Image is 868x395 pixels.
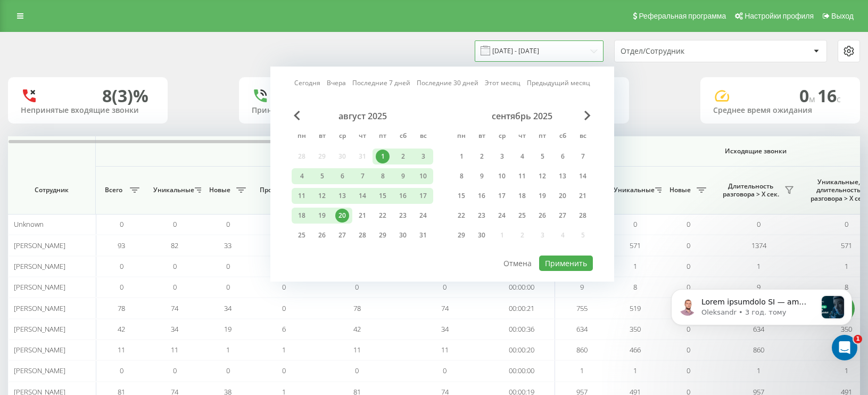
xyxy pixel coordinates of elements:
[515,150,529,163] div: 4
[556,189,569,203] div: 20
[621,47,748,56] div: Отдел/Сотрудник
[667,186,693,194] span: Новые
[334,129,350,145] abbr: среда
[832,335,857,360] iframe: Intercom live chat
[472,208,492,224] div: вт 23 сент. 2025 г.
[315,169,329,183] div: 5
[173,366,177,375] span: 0
[353,324,361,334] span: 42
[102,86,148,106] div: 8 (3)%
[352,78,410,88] a: Последние 7 дней
[451,149,472,164] div: пн 1 сент. 2025 г.
[489,319,555,340] td: 00:00:36
[353,345,361,355] span: 11
[356,189,369,203] div: 14
[413,149,433,164] div: вс 3 авг. 2025 г.
[356,228,369,242] div: 28
[454,150,468,163] div: 1
[580,366,584,375] span: 1
[514,129,530,145] abbr: четверг
[282,303,286,313] span: 0
[120,219,123,229] span: 0
[224,241,232,250] span: 33
[252,106,386,115] div: Принятые входящие звонки
[532,188,552,204] div: пт 19 сент. 2025 г.
[474,129,490,145] abbr: вторник
[295,228,309,242] div: 25
[413,168,433,184] div: вс 10 авг. 2025 г.
[552,168,573,184] div: сб 13 сент. 2025 г.
[417,78,478,88] a: Последние 30 дней
[226,345,230,355] span: 1
[373,188,393,204] div: пт 15 авг. 2025 г.
[845,366,848,375] span: 1
[451,188,472,204] div: пн 15 сент. 2025 г.
[118,303,125,313] span: 78
[495,150,509,163] div: 3
[292,168,312,184] div: пн 4 авг. 2025 г.
[573,208,593,224] div: вс 28 сент. 2025 г.
[21,106,155,115] div: Непринятые входящие звонки
[532,208,552,224] div: пт 26 сент. 2025 г.
[441,303,449,313] span: 74
[809,93,817,105] span: м
[535,209,549,223] div: 26
[454,228,468,242] div: 29
[475,150,489,163] div: 2
[443,366,447,375] span: 0
[396,228,410,242] div: 30
[355,282,359,292] span: 0
[515,189,529,203] div: 18
[687,219,690,229] span: 0
[576,169,590,183] div: 14
[576,209,590,223] div: 28
[475,189,489,203] div: 16
[173,261,177,271] span: 0
[14,303,65,313] span: [PERSON_NAME]
[393,208,413,224] div: сб 23 авг. 2025 г.
[292,111,433,121] div: август 2025
[396,209,410,223] div: 23
[451,227,472,243] div: пн 29 сент. 2025 г.
[630,324,641,334] span: 350
[492,149,512,164] div: ср 3 сент. 2025 г.
[454,169,468,183] div: 8
[535,189,549,203] div: 19
[630,241,641,250] span: 571
[376,228,390,242] div: 29
[415,129,431,145] abbr: воскресенье
[118,345,125,355] span: 11
[282,366,286,375] span: 0
[799,84,817,107] span: 0
[352,188,373,204] div: чт 14 авг. 2025 г.
[295,169,309,183] div: 4
[633,219,637,229] span: 0
[441,324,449,334] span: 34
[173,282,177,292] span: 0
[14,241,65,250] span: [PERSON_NAME]
[512,208,532,224] div: чт 25 сент. 2025 г.
[315,189,329,203] div: 12
[451,111,593,121] div: сентябрь 2025
[413,188,433,204] div: вс 17 авг. 2025 г.
[294,111,300,120] span: Previous Month
[687,366,690,375] span: 0
[376,169,390,183] div: 8
[14,282,65,292] span: [PERSON_NAME]
[495,189,509,203] div: 17
[312,227,332,243] div: вт 26 авг. 2025 г.
[356,209,369,223] div: 21
[17,186,86,194] span: Сотрудник
[580,282,584,292] span: 9
[332,188,352,204] div: ср 13 авг. 2025 г.
[713,106,847,115] div: Среднее время ожидания
[332,208,352,224] div: ср 20 авг. 2025 г.
[841,241,852,250] span: 571
[475,169,489,183] div: 9
[492,188,512,204] div: ср 17 сент. 2025 г.
[100,186,127,194] span: Всего
[472,168,492,184] div: вт 9 сент. 2025 г.
[376,209,390,223] div: 22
